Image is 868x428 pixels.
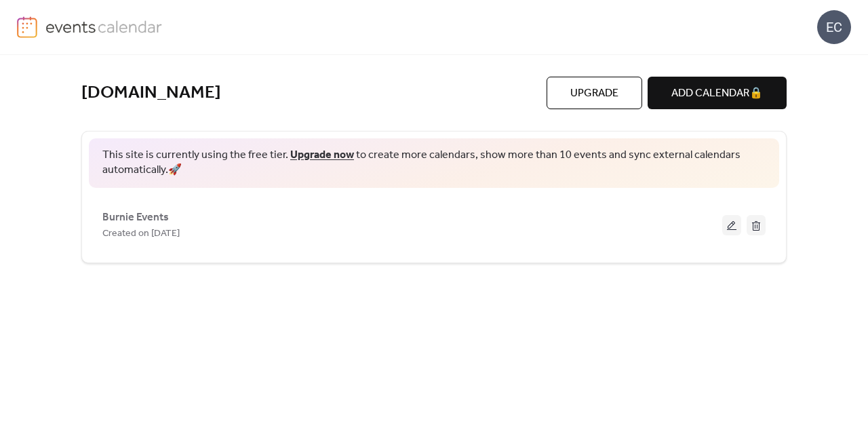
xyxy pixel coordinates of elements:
span: Created on [DATE] [102,226,180,242]
div: EC [817,10,851,44]
button: Upgrade [547,77,642,109]
img: logo [17,16,37,38]
img: logo-type [45,16,163,37]
a: Upgrade now [290,144,354,166]
span: Burnie Events [102,210,169,226]
span: Upgrade [570,85,618,102]
a: [DOMAIN_NAME] [81,82,221,104]
span: This site is currently using the free tier. to create more calendars, show more than 10 events an... [102,148,766,178]
a: Burnie Events [102,214,169,221]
